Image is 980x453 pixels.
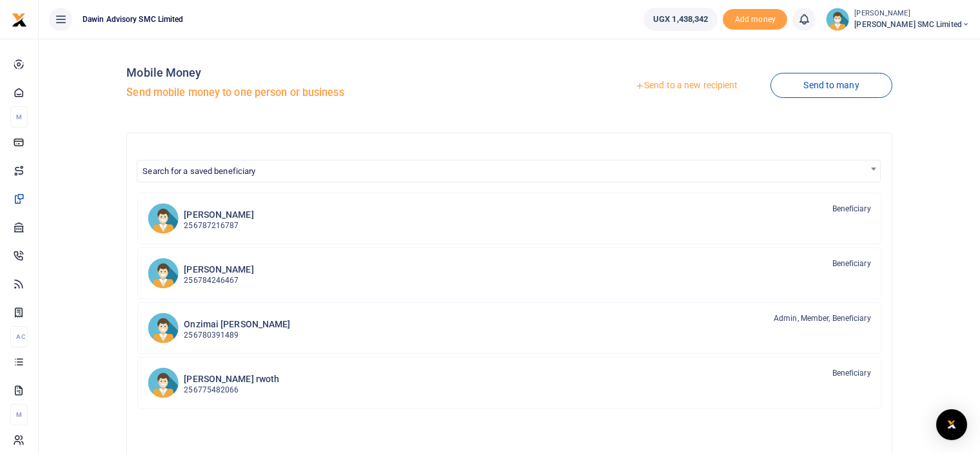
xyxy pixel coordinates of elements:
[184,319,290,330] h6: Onzimai [PERSON_NAME]
[184,275,253,287] p: 256784246467
[184,209,253,220] h6: [PERSON_NAME]
[770,73,892,98] a: Send to many
[832,367,871,379] span: Beneficiary
[723,9,787,30] span: Add money
[184,384,279,396] p: 256775482066
[137,247,881,299] a: MG [PERSON_NAME] 256784246467 Beneficiary
[854,8,970,19] small: [PERSON_NAME]
[10,404,28,425] li: M
[137,357,881,409] a: ROr [PERSON_NAME] rwoth 256775482066 Beneficiary
[643,8,718,31] a: UGX 1,438,342
[12,12,27,28] img: logo-small
[184,220,253,232] p: 256787216787
[137,160,880,182] span: Search for a saved beneficiary
[137,193,881,244] a: LO [PERSON_NAME] 256787216787 Beneficiary
[148,313,179,343] img: OFd
[148,258,179,289] img: MG
[77,14,189,25] span: Dawin Advisory SMC Limited
[854,19,970,30] span: [PERSON_NAME] SMC Limited
[826,8,849,31] img: profile-user
[10,326,28,347] li: Ac
[137,160,879,180] span: Search for a saved beneficiary
[723,9,787,30] li: Toup your wallet
[148,203,179,234] img: LO
[10,106,28,128] li: M
[832,203,871,215] span: Beneficiary
[602,74,770,97] a: Send to a new recipient
[936,409,967,440] div: Open Intercom Messenger
[126,86,504,99] h5: Send mobile money to one person or business
[137,302,881,354] a: OFd Onzimai [PERSON_NAME] 256780391489 Admin, Member, Beneficiary
[638,8,723,31] li: Wallet ballance
[826,8,970,31] a: profile-user [PERSON_NAME] [PERSON_NAME] SMC Limited
[832,258,871,269] span: Beneficiary
[12,14,27,24] a: logo-small logo-large logo-large
[184,374,279,385] h6: [PERSON_NAME] rwoth
[184,264,253,275] h6: [PERSON_NAME]
[184,329,290,342] p: 256780391489
[774,313,871,324] span: Admin, Member, Beneficiary
[142,166,255,176] span: Search for a saved beneficiary
[723,14,787,23] a: Add money
[148,367,179,398] img: ROr
[653,13,708,26] span: UGX 1,438,342
[126,66,504,80] h4: Mobile Money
